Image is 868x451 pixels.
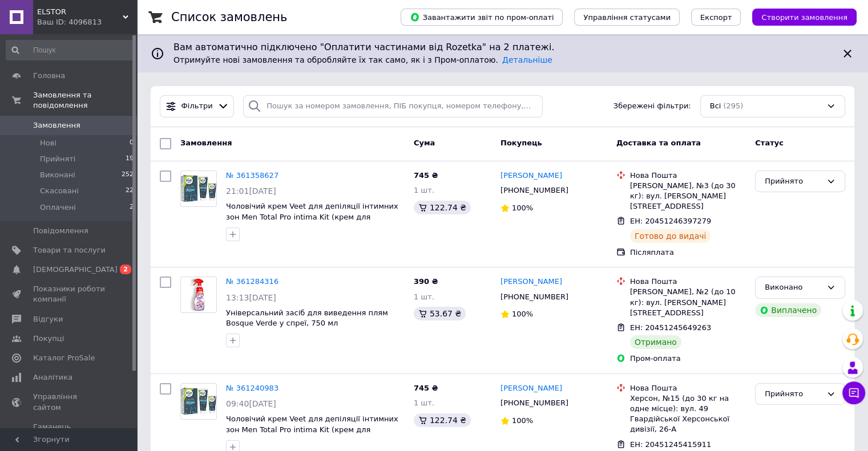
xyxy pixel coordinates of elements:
[40,202,76,213] span: Оплачені
[410,12,554,22] span: Завантажити звіт по пром-оплаті
[765,176,822,188] div: Прийнято
[226,293,276,302] span: 13:13[DATE]
[181,388,216,415] img: Фото товару
[842,381,865,404] button: Чат з покупцем
[226,415,398,444] a: Чоловічий крем Veet для депіляції інтимних зон Men Total Pro intima Kit (крем для видалення волос...
[401,9,563,26] button: Завантажити звіт по пром-оплаті
[226,186,276,196] span: 21:01[DATE]
[180,277,217,313] a: Фото товару
[630,181,746,212] div: [PERSON_NAME], №3 (до 30 кг): вул. [PERSON_NAME][STREET_ADDRESS]
[574,9,680,26] button: Управління статусами
[226,384,278,392] a: № 361240983
[761,13,847,22] span: Створити замовлення
[630,217,711,225] span: ЕН: 20451246397279
[765,388,822,400] div: Прийнято
[40,186,79,196] span: Скасовані
[40,154,75,164] span: Прийняті
[630,287,746,318] div: [PERSON_NAME], №2 (до 10 кг): вул. [PERSON_NAME][STREET_ADDRESS]
[630,335,681,349] div: Отримано
[243,95,543,117] input: Пошук за номером замовлення, ПІБ покупця, номером телефону, Email, номером накладної
[630,383,746,393] div: Нова Пошта
[33,314,63,324] span: Відгуки
[414,413,471,427] div: 122.74 ₴
[630,247,746,258] div: Післяплата
[755,139,784,147] span: Статус
[33,284,106,304] span: Показники роботи компанії
[33,71,65,81] span: Головна
[583,13,671,22] span: Управління статусами
[126,186,134,196] span: 22
[181,101,213,112] span: Фільтри
[630,323,711,332] span: ЕН: 20451245649263
[40,170,75,180] span: Виконані
[226,277,278,286] a: № 361284316
[414,399,434,407] span: 1 шт.
[185,277,212,312] img: Фото товару
[765,282,822,294] div: Виконано
[500,170,562,181] a: [PERSON_NAME]
[33,120,80,131] span: Замовлення
[498,290,571,304] div: [PHONE_NUMBER]
[502,55,552,64] a: Детальніше
[512,204,533,212] span: 100%
[180,383,217,420] a: Фото товару
[723,101,743,110] span: (295)
[33,226,88,236] span: Повідомлення
[414,292,434,301] span: 1 шт.
[414,307,466,320] div: 53.67 ₴
[498,396,571,411] div: [PHONE_NUMBER]
[120,265,131,274] span: 2
[691,9,741,26] button: Експорт
[33,90,137,111] span: Замовлення та повідомлення
[130,138,134,148] span: 0
[741,13,857,21] a: Створити замовлення
[500,277,562,287] a: [PERSON_NAME]
[40,138,56,148] span: Нові
[226,399,276,408] span: 09:40[DATE]
[700,13,732,22] span: Експорт
[414,201,471,214] div: 122.74 ₴
[37,17,137,27] div: Ваш ID: 4096813
[630,440,711,449] span: ЕН: 20451245415911
[630,277,746,287] div: Нова Пошта
[414,186,434,194] span: 1 шт.
[181,175,216,202] img: Фото товару
[500,383,562,394] a: [PERSON_NAME]
[755,303,821,317] div: Виплачено
[173,55,552,64] span: Отримуйте нові замовлення та обробляйте їх так само, як і з Пром-оплатою.
[226,202,398,231] a: Чоловічий крем Veet для депіляції інтимних зон Men Total Pro intima Kit (крем для видалення волос...
[33,245,106,255] span: Товари та послуги
[33,392,106,412] span: Управління сайтом
[180,170,217,207] a: Фото товару
[226,308,388,328] a: Універсальний засіб для виведення плям Bosque Verde у спреї, 750 мл
[33,353,95,363] span: Каталог ProSale
[616,139,701,147] span: Доставка та оплата
[630,354,746,364] div: Пром-оплата
[512,416,533,425] span: 100%
[6,40,135,60] input: Пошук
[171,10,287,24] h1: Список замовлень
[630,393,746,435] div: Херсон, №15 (до 30 кг на одне місце): вул. 49 Гвардійської Херсонської дивізії, 26-А
[130,202,134,213] span: 2
[512,310,533,318] span: 100%
[710,101,721,112] span: Всі
[122,170,134,180] span: 252
[414,384,438,392] span: 745 ₴
[33,265,118,275] span: [DEMOGRAPHIC_DATA]
[37,7,123,17] span: ELSTOR
[500,139,542,147] span: Покупець
[180,139,232,147] span: Замовлення
[33,372,72,383] span: Аналітика
[173,41,831,54] span: Вам автоматично підключено "Оплатити частинами від Rozetka" на 2 платежі.
[226,171,278,180] a: № 361358627
[498,183,571,198] div: [PHONE_NUMBER]
[414,277,438,286] span: 390 ₴
[414,139,435,147] span: Cума
[414,171,438,180] span: 745 ₴
[613,101,691,112] span: Збережені фільтри:
[752,9,857,26] button: Створити замовлення
[33,422,106,442] span: Гаманець компанії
